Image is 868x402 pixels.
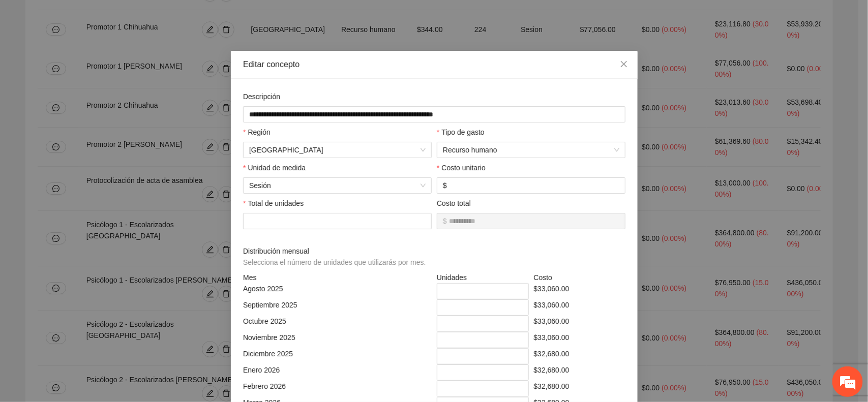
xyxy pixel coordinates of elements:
div: Editar concepto [243,59,625,70]
label: Tipo de gasto [437,127,485,138]
div: $33,060.00 [531,283,628,299]
label: Costo total [437,198,471,209]
span: close [620,60,628,68]
div: Enero 2026 [241,364,434,381]
span: $ [443,180,447,191]
span: Chihuahua [249,142,426,158]
span: $ [443,215,447,227]
span: Recurso humano [443,142,619,158]
label: Región [243,127,271,138]
div: $32,680.00 [531,348,628,364]
div: Noviembre 2025 [241,332,434,348]
span: Selecciona el número de unidades que utilizarás por mes. [243,258,426,266]
div: $33,060.00 [531,316,628,332]
label: Descripción [243,91,280,102]
label: Unidad de medida [243,162,306,173]
div: Febrero 2026 [241,381,434,397]
div: Agosto 2025 [241,283,434,299]
div: Septiembre 2025 [241,299,434,316]
div: $32,680.00 [531,364,628,381]
label: Total de unidades [243,198,304,209]
div: Mes [241,272,434,283]
div: $32,680.00 [531,381,628,397]
div: $33,060.00 [531,299,628,316]
div: Diciembre 2025 [241,348,434,364]
span: Distribución mensual [243,245,430,268]
div: Octubre 2025 [241,316,434,332]
div: $33,060.00 [531,332,628,348]
span: Sesión [249,178,426,193]
button: Close [610,51,638,78]
div: Costo [531,272,628,283]
div: Unidades [434,272,531,283]
label: Costo unitario [437,162,486,173]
